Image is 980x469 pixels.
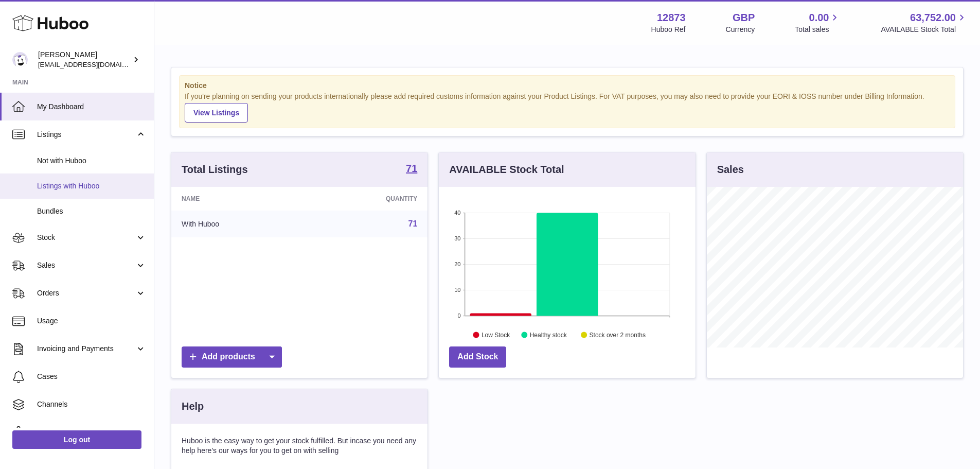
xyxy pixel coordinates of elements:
[12,52,28,67] img: internalAdmin-12873@internal.huboo.com
[717,163,744,177] h3: Sales
[185,81,950,91] strong: Notice
[406,163,417,176] a: 71
[37,316,146,326] span: Usage
[37,260,135,270] span: Sales
[307,187,427,211] th: Quantity
[12,430,141,449] a: Log out
[37,102,146,112] span: My Dashboard
[171,187,307,211] th: Name
[809,11,829,25] span: 0.00
[881,11,968,34] a: 63,752.00 AVAILABLE Stock Total
[185,92,950,123] div: If you're planning on sending your products internationally please add required customs informati...
[657,11,686,25] strong: 12873
[182,163,248,177] h3: Total Listings
[455,261,461,267] text: 20
[37,399,146,409] span: Channels
[37,206,146,216] span: Bundles
[910,11,956,25] span: 63,752.00
[651,25,686,34] div: Huboo Ref
[458,312,461,319] text: 0
[38,50,131,70] div: [PERSON_NAME]
[185,103,248,123] a: View Listings
[37,156,146,166] span: Not with Huboo
[182,436,417,456] p: Huboo is the easy way to get your stock fulfilled. But incase you need any help here's our ways f...
[182,399,204,413] h3: Help
[590,331,646,338] text: Stock over 2 months
[482,331,510,338] text: Low Stock
[37,130,135,140] span: Listings
[449,346,506,368] a: Add Stock
[455,287,461,293] text: 10
[881,25,968,34] span: AVAILABLE Stock Total
[795,11,841,34] a: 0.00 Total sales
[733,11,755,25] strong: GBP
[37,344,135,354] span: Invoicing and Payments
[449,163,564,177] h3: AVAILABLE Stock Total
[37,181,146,191] span: Listings with Huboo
[37,427,146,437] span: Settings
[37,372,146,381] span: Cases
[795,25,841,34] span: Total sales
[37,233,135,242] span: Stock
[38,60,151,68] span: [EMAIL_ADDRESS][DOMAIN_NAME]
[171,211,307,237] td: With Huboo
[455,210,461,216] text: 40
[408,219,418,228] a: 71
[726,25,755,34] div: Currency
[455,235,461,241] text: 30
[182,346,282,368] a: Add products
[37,288,135,298] span: Orders
[406,163,417,173] strong: 71
[530,331,567,338] text: Healthy stock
